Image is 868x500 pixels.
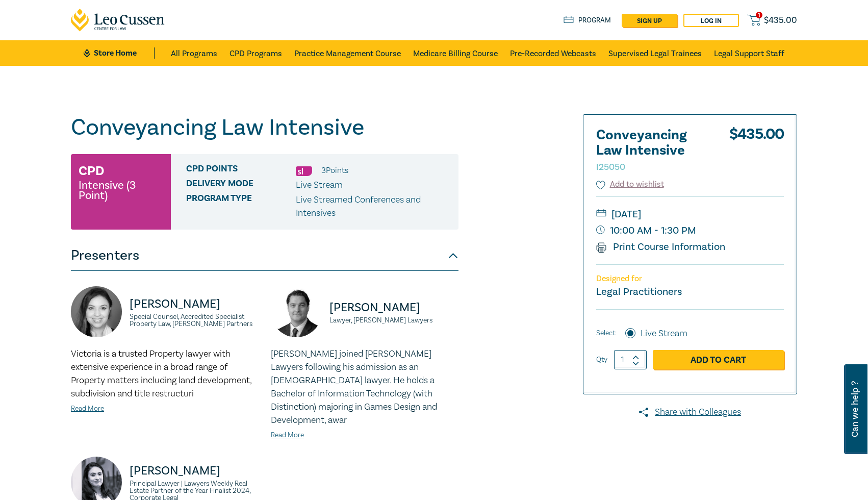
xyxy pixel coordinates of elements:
[596,328,617,339] span: Select:
[596,206,784,222] small: [DATE]
[71,286,122,337] img: https://s3.ap-southeast-2.amazonaws.com/leo-cussen-store-production-content/Contacts/Victoria%20A...
[596,161,625,173] small: I25050
[756,12,762,18] span: 1
[296,179,343,191] span: Live Stream
[596,285,682,298] small: Legal Practitioners
[296,166,312,176] img: Substantive Law
[71,114,458,141] h1: Conveyancing Law Intensive
[596,222,784,239] small: 10:00 AM - 1:30 PM
[186,164,296,177] span: CPD Points
[321,164,348,177] li: 3 Point s
[413,40,498,66] a: Medicare Billing Course
[171,40,217,66] a: All Programs
[510,40,596,66] a: Pre-Recorded Webcasts
[229,40,282,66] a: CPD Programs
[271,431,304,440] a: Read More
[641,327,687,340] label: Live Stream
[714,40,784,66] a: Legal Support Staff
[79,180,163,201] small: Intensive (3 Point)
[71,240,458,271] button: Presenters
[608,40,702,66] a: Supervised Legal Trainees
[271,286,322,337] img: https://s3.ap-southeast-2.amazonaws.com/leo-cussen-store-production-content/Contacts/Julian%20McI...
[71,404,104,413] a: Read More
[850,370,860,448] span: Can we help ?
[564,15,611,26] a: Program
[130,313,259,328] small: Special Counsel, Accredited Specialist Property Law, [PERSON_NAME] Partners
[653,350,784,369] a: Add to Cart
[596,179,664,190] button: Add to wishlist
[186,179,296,192] span: Delivery Mode
[329,299,458,316] p: [PERSON_NAME]
[596,240,725,254] a: Print Course Information
[271,347,458,427] p: [PERSON_NAME] joined [PERSON_NAME] Lawyers following his admission as an [DEMOGRAPHIC_DATA] lawye...
[294,40,401,66] a: Practice Management Course
[622,14,677,27] a: sign up
[596,354,607,365] label: Qty
[596,128,708,173] h2: Conveyancing Law Intensive
[729,128,784,179] div: $ 435.00
[186,193,296,220] span: Program type
[130,463,259,479] p: [PERSON_NAME]
[596,274,784,284] p: Designed for
[764,15,797,26] span: $ 435.00
[84,47,155,59] a: Store Home
[683,14,739,27] a: Log in
[329,317,458,324] small: Lawyer, [PERSON_NAME] Lawyers
[79,162,104,180] h3: CPD
[71,348,251,399] span: Victoria is a trusted Property lawyer with extensive experience in a broad range of Property matt...
[130,296,259,312] p: [PERSON_NAME]
[296,193,451,220] p: Live Streamed Conferences and Intensives
[583,406,797,419] a: Share with Colleagues
[614,350,647,369] input: 1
